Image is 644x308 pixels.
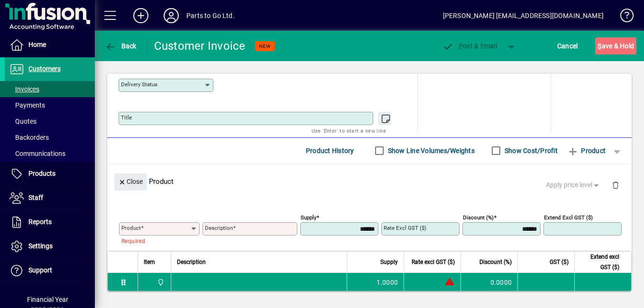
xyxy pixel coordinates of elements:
span: S [598,42,601,50]
span: Rate excl GST ($) [412,257,455,267]
mat-error: Required [121,236,192,245]
label: Show Line Volumes/Weights [386,146,475,155]
span: Product History [306,143,354,158]
mat-label: Discount (%) [463,214,494,221]
span: Description [177,257,206,267]
a: Backorders [5,129,95,145]
a: Payments [5,97,95,113]
button: Save & Hold [595,37,636,54]
span: P [459,42,463,50]
button: Post & Email [437,37,502,54]
a: Invoices [5,81,95,97]
a: Knowledge Base [613,2,632,33]
span: Reports [28,218,52,226]
div: Product [107,164,632,199]
span: DAE - Great Barrier Island [155,277,166,288]
span: GST ($) [550,257,569,267]
span: Item [144,257,155,267]
span: ave & Hold [598,38,634,54]
span: Extend excl GST ($) [580,252,619,272]
span: Products [28,170,55,177]
span: Supply [380,257,398,267]
button: Profile [156,7,186,24]
span: Settings [28,242,53,250]
div: Customer Invoice [154,38,246,54]
span: Home [28,41,46,48]
button: Cancel [555,37,580,54]
button: Close [114,173,147,190]
span: NEW [259,43,271,49]
div: [PERSON_NAME] [EMAIL_ADDRESS][DOMAIN_NAME] [443,8,604,23]
span: Discount (%) [479,257,512,267]
span: Cancel [557,38,578,54]
span: Apply price level [546,180,601,190]
a: Home [5,33,95,57]
span: Support [28,266,52,274]
span: Back [105,42,137,50]
span: Invoices [9,85,39,93]
app-page-header-button: Back [95,37,147,54]
button: Delete [604,173,627,196]
app-page-header-button: Close [112,177,149,186]
span: Staff [28,194,43,201]
a: Settings [5,235,95,258]
span: Payments [9,101,45,109]
span: Financial Year [27,296,68,303]
button: Back [102,37,139,54]
mat-label: Extend excl GST ($) [544,214,593,221]
span: 1.0000 [377,278,398,287]
button: Apply price level [542,176,605,193]
mat-label: Title [121,114,132,121]
a: Quotes [5,113,95,129]
span: Backorders [9,134,49,141]
mat-label: Delivery status [121,81,157,88]
mat-hint: Use 'Enter' to start a new line [312,125,386,136]
a: Products [5,162,95,186]
mat-label: Product [121,225,141,231]
a: Staff [5,186,95,210]
td: 0.0000 [460,273,517,292]
a: Communications [5,145,95,162]
span: Quotes [9,118,37,125]
mat-label: Rate excl GST ($) [384,225,426,231]
app-page-header-button: Delete [604,180,627,189]
a: Reports [5,210,95,234]
span: Communications [9,150,65,157]
span: Customers [28,65,61,72]
mat-label: Supply [301,214,316,221]
mat-label: Description [205,225,233,231]
span: Close [118,174,143,190]
button: Product History [302,142,358,159]
a: Support [5,259,95,282]
label: Show Cost/Profit [503,146,558,155]
span: ost & Email [442,42,497,50]
div: Parts to Go Ltd. [186,8,235,23]
button: Add [126,7,156,24]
